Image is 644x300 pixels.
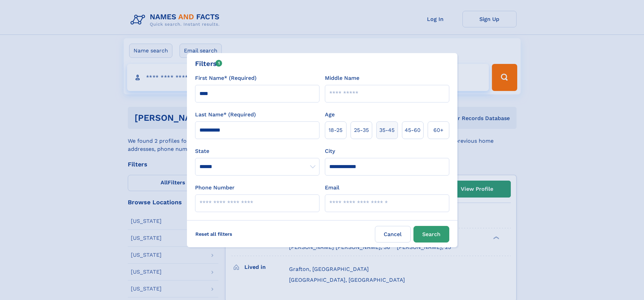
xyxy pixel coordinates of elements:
span: 18‑25 [329,126,342,134]
button: Search [413,226,449,243]
label: Middle Name [325,74,359,82]
label: Last Name* (Required) [195,111,256,119]
span: 60+ [433,126,444,134]
label: First Name* (Required) [195,74,257,82]
label: State [195,147,319,155]
div: Filters [195,59,222,69]
label: Reset all filters [191,226,237,242]
label: City [325,147,335,155]
label: Email [325,184,339,192]
span: 35‑45 [379,126,395,134]
span: 45‑60 [405,126,421,134]
label: Phone Number [195,184,235,192]
span: 25‑35 [354,126,369,134]
label: Age [325,111,335,119]
label: Cancel [375,226,411,243]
